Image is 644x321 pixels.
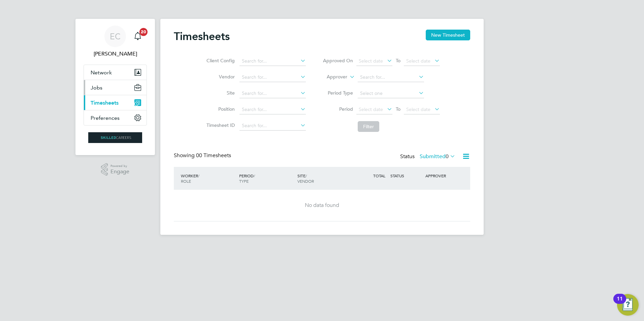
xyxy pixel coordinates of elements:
[394,105,402,113] span: To
[239,178,249,184] span: TYPE
[181,178,191,184] span: ROLE
[317,74,347,80] label: Approver
[88,132,142,143] img: skilledcareers-logo-retina.png
[358,89,424,98] input: Select one
[204,106,235,112] label: Position
[91,115,120,121] span: Preferences
[84,50,147,58] span: Ernie Crowe
[400,152,457,162] div: Status
[198,173,199,178] span: /
[358,73,424,82] input: Search for...
[406,58,430,64] span: Select date
[239,57,306,66] input: Search for...
[91,100,119,106] span: Timesheets
[239,73,306,82] input: Search for...
[323,90,353,96] label: Period Type
[305,173,307,178] span: /
[358,121,379,132] button: Filter
[139,28,148,36] span: 20
[424,170,459,182] div: APPROVER
[389,170,424,182] div: STATUS
[239,121,306,131] input: Search for...
[406,106,430,112] span: Select date
[91,84,102,91] span: Jobs
[179,170,237,187] div: WORKER
[617,294,639,316] button: Open Resource Center, 11 new notifications
[174,152,232,159] div: Showing
[110,169,129,175] span: Engage
[204,58,235,64] label: Client Config
[131,26,144,47] a: 20
[196,152,231,159] span: 00 Timesheets
[617,299,623,308] div: 11
[110,32,121,41] span: EC
[296,170,354,187] div: SITE
[446,153,449,160] span: 0
[181,202,463,209] div: No data found
[84,65,147,80] button: Network
[75,19,155,155] nav: Main navigation
[84,132,147,143] a: Go to home page
[84,110,147,125] button: Preferences
[297,178,314,184] span: VENDOR
[84,95,147,110] button: Timesheets
[84,80,147,95] button: Jobs
[110,163,129,169] span: Powered by
[323,106,353,112] label: Period
[239,105,306,114] input: Search for...
[254,173,255,178] span: /
[239,89,306,98] input: Search for...
[84,26,147,58] a: EC[PERSON_NAME]
[394,56,402,65] span: To
[91,69,112,76] span: Network
[373,173,385,178] span: TOTAL
[237,170,296,187] div: PERIOD
[204,74,235,80] label: Vendor
[359,106,383,112] span: Select date
[204,90,235,96] label: Site
[323,58,353,64] label: Approved On
[174,30,230,43] h2: Timesheets
[204,122,235,128] label: Timesheet ID
[359,58,383,64] span: Select date
[420,153,455,160] label: Submitted
[426,30,470,40] button: New Timesheet
[101,163,130,176] a: Powered byEngage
